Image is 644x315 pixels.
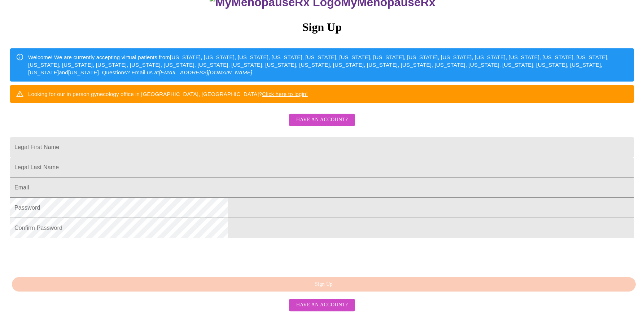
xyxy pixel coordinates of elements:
a: Have an account? [287,301,357,307]
div: Looking for our in person gynecology office in [GEOGRAPHIC_DATA], [GEOGRAPHIC_DATA]? [28,87,308,101]
button: Have an account? [289,114,355,126]
div: Welcome! We are currently accepting virtual patients from [US_STATE], [US_STATE], [US_STATE], [US... [28,51,628,79]
a: Have an account? [287,122,357,128]
em: [EMAIL_ADDRESS][DOMAIN_NAME] [159,69,252,75]
iframe: reCAPTCHA [10,242,120,270]
a: Click here to login! [262,91,308,97]
button: Have an account? [289,299,355,311]
span: Have an account? [296,115,348,124]
span: Have an account? [296,301,348,310]
h3: Sign Up [10,21,634,34]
